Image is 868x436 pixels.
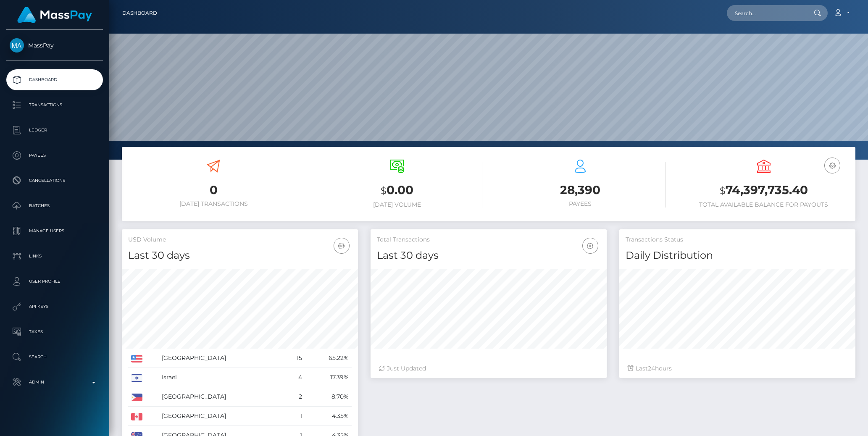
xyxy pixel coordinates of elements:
div: Just Updated [379,364,598,373]
a: Payees [6,145,103,166]
div: Last hours [628,364,847,373]
a: Search [6,347,103,368]
td: 17.39% [305,368,352,387]
h3: 74,397,735.40 [679,182,850,199]
p: Transactions [10,99,100,111]
p: Ledger [10,124,100,137]
a: Taxes [6,321,103,342]
span: 24 [648,365,655,372]
td: 15 [285,349,305,368]
a: Batches [6,195,103,216]
h5: USD Volume [128,236,352,244]
p: Dashboard [10,74,100,86]
a: API Keys [6,296,103,317]
h6: [DATE] Volume [312,201,483,208]
td: 1 [285,407,305,426]
td: [GEOGRAPHIC_DATA] [159,387,284,407]
input: Search... [727,5,806,21]
p: Cancellations [10,174,100,187]
img: MassPay Logo [17,7,92,23]
p: Taxes [10,326,100,338]
small: $ [720,185,726,197]
img: US.png [131,355,142,362]
span: MassPay [6,42,103,49]
small: $ [381,185,387,197]
img: IL.png [131,374,142,382]
td: [GEOGRAPHIC_DATA] [159,407,284,426]
p: API Keys [10,300,100,313]
a: Dashboard [6,69,103,90]
p: Search [10,351,100,363]
h3: 28,390 [495,182,666,198]
a: Cancellations [6,170,103,191]
h6: Payees [495,200,666,207]
a: Admin [6,372,103,393]
h5: Transactions Status [626,236,849,244]
td: 65.22% [305,349,352,368]
p: Admin [10,376,100,389]
a: Dashboard [122,4,157,22]
td: 4.35% [305,407,352,426]
a: Links [6,246,103,267]
p: Batches [10,200,100,212]
img: MassPay [10,38,24,53]
h3: 0 [128,182,299,198]
p: Manage Users [10,225,100,237]
h4: Last 30 days [128,248,352,263]
a: Transactions [6,95,103,116]
h5: Total Transactions [377,236,600,244]
h4: Last 30 days [377,248,600,263]
a: Manage Users [6,221,103,242]
td: Israel [159,368,284,387]
img: CA.png [131,413,142,420]
td: 2 [285,387,305,407]
h6: [DATE] Transactions [128,200,299,207]
p: Payees [10,149,100,162]
h3: 0.00 [312,182,483,199]
h6: Total Available Balance for Payouts [679,201,850,208]
td: 4 [285,368,305,387]
img: PH.png [131,394,142,401]
td: 8.70% [305,387,352,407]
h4: Daily Distribution [626,248,849,263]
a: User Profile [6,271,103,292]
td: [GEOGRAPHIC_DATA] [159,349,284,368]
a: Ledger [6,120,103,141]
p: Links [10,250,100,263]
p: User Profile [10,275,100,288]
